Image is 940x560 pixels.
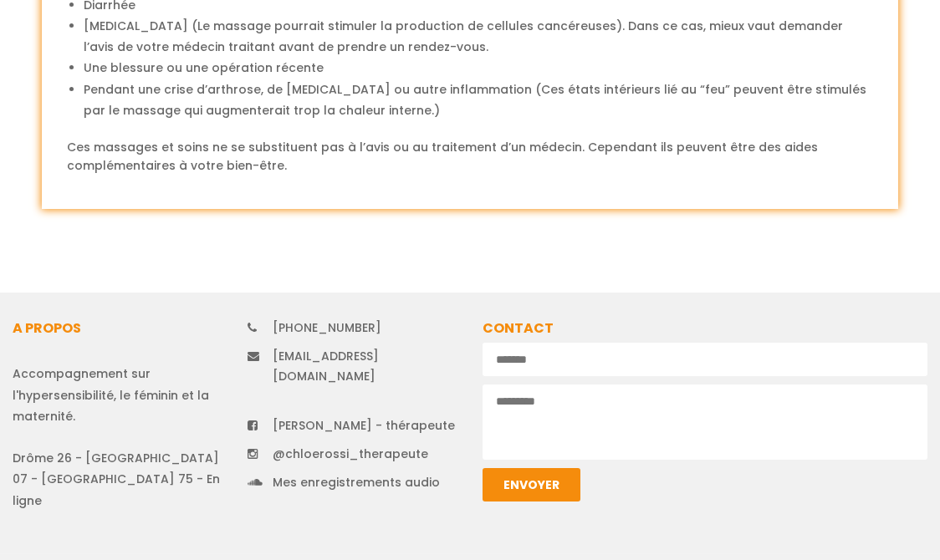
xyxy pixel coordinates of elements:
li: Pendant une crise d’arthrose, de [MEDICAL_DATA] ou autre inflammation (Ces états intérieurs lié a... [84,79,873,121]
li: [MEDICAL_DATA] (Le massage pourrait stimuler la production de cellules cancéreuses). Dans ce cas,... [84,16,873,58]
div: Accompagnement sur l'hypersensibilité, le féminin et la maternité. Drôme 26 - [GEOGRAPHIC_DATA] 0... [13,364,222,511]
a: @chloerossi_therapeute [273,445,428,462]
a: [PHONE_NUMBER] [273,319,381,336]
h2: A propos [13,318,222,339]
li: Une blessure ou une opération récente [84,58,873,79]
h2: Contact [483,318,927,339]
p: Ces massages et soins ne se substituent pas à l’avis ou au traitement d’un médecin. Cependant ils... [67,138,873,176]
a: [PERSON_NAME] - thérapeute [273,417,455,434]
button: Envoyer [483,468,580,501]
a: Mes enregistrements audio [273,474,440,491]
a: [EMAIL_ADDRESS][DOMAIN_NAME] [273,348,379,384]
